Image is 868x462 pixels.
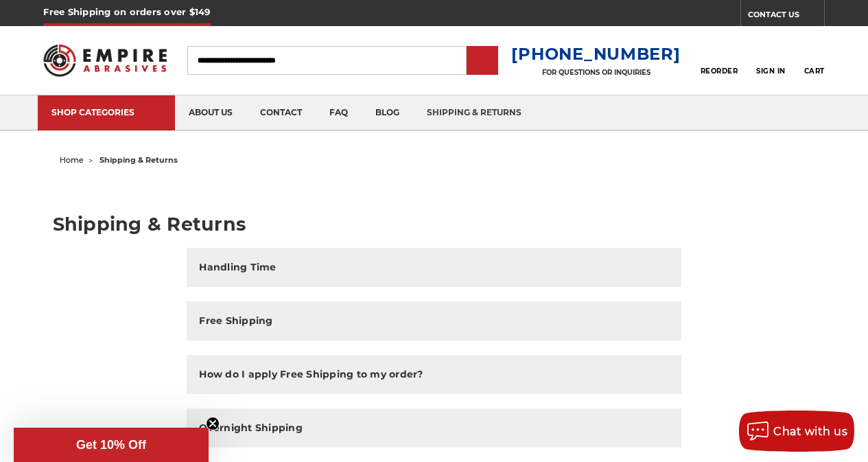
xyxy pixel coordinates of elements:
span: Sign In [756,67,786,76]
h2: Free Shipping [199,314,272,328]
button: Overnight Shipping [187,408,681,448]
span: Chat with us [773,425,847,438]
a: CONTACT US [748,7,824,26]
a: blog [362,95,413,130]
span: shipping & returns [99,155,178,165]
a: home [60,155,84,165]
img: Empire Abrasives [43,36,166,84]
h1: Shipping & Returns [53,215,816,233]
button: Handling Time [187,248,681,287]
h2: Handling Time [199,260,276,275]
a: contact [246,95,316,130]
input: Submit [469,47,496,75]
a: about us [175,95,246,130]
span: Reorder [701,67,738,76]
button: Free Shipping [187,301,681,340]
button: How do I apply Free Shipping to my order? [187,355,681,394]
div: SHOP CATEGORIES [51,107,161,117]
a: faq [316,95,362,130]
a: [PHONE_NUMBER] [511,44,680,64]
a: Reorder [701,45,738,75]
h2: How do I apply Free Shipping to my order? [199,367,423,382]
button: Chat with us [739,411,854,452]
a: Cart [804,45,825,76]
span: Cart [804,67,825,76]
h2: Overnight Shipping [199,421,303,435]
span: Get 10% Off [76,438,146,452]
button: Close teaser [206,417,220,430]
div: Get 10% OffClose teaser [14,428,209,462]
p: FOR QUESTIONS OR INQUIRIES [511,68,680,77]
a: shipping & returns [413,95,535,130]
